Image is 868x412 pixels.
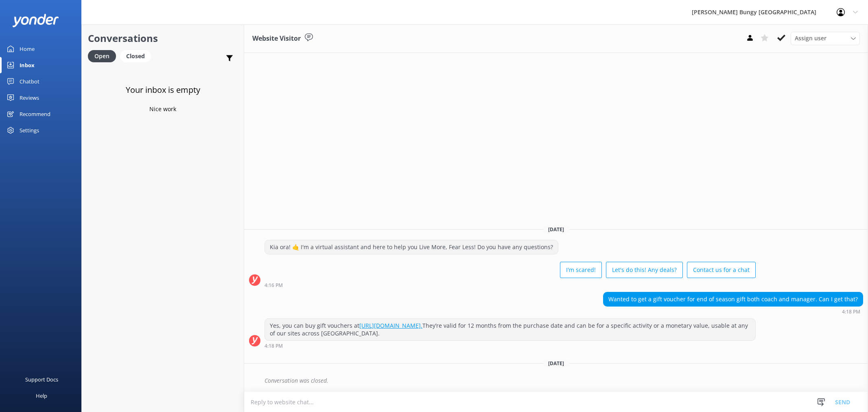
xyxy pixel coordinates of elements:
[265,343,756,348] div: Aug 23 2025 04:18pm (UTC +12:00) Pacific/Auckland
[88,31,238,46] h2: Conversations
[265,344,283,348] strong: 4:18 PM
[842,309,860,314] strong: 4:18 PM
[20,122,39,138] div: Settings
[25,371,58,388] div: Support Docs
[252,33,301,44] h3: Website Visitor
[265,283,283,288] strong: 4:16 PM
[88,50,116,62] div: Open
[20,57,35,73] div: Inbox
[20,106,50,122] div: Recommend
[603,292,863,306] div: Wanted to get a gift voucher for end of season gift both coach and manager. Can I get that?
[149,105,176,114] p: Nice work
[120,50,151,62] div: Closed
[606,262,683,278] button: Let's do this! Any deals?
[120,51,155,60] a: Closed
[359,322,422,329] a: [URL][DOMAIN_NAME].
[603,309,863,314] div: Aug 23 2025 04:18pm (UTC +12:00) Pacific/Auckland
[249,374,863,388] div: 2025-08-23T20:12:28.722
[795,34,826,43] span: Assign user
[12,14,59,27] img: yonder-white-logo.png
[265,240,558,254] div: Kia ora! 🤙 I'm a virtual assistant and here to help you Live More, Fear Less! Do you have any que...
[543,360,569,367] span: [DATE]
[265,282,756,288] div: Aug 23 2025 04:16pm (UTC +12:00) Pacific/Auckland
[20,73,39,90] div: Chatbot
[543,226,569,233] span: [DATE]
[265,374,863,388] div: Conversation was closed.
[265,319,755,340] div: Yes, you can buy gift vouchers at They’re valid for 12 months from the purchase date and can be f...
[126,83,200,96] h3: Your inbox is empty
[687,262,756,278] button: Contact us for a chat
[88,51,120,60] a: Open
[791,32,860,45] div: Assign User
[36,388,47,404] div: Help
[560,262,602,278] button: I'm scared!
[20,41,35,57] div: Home
[20,90,39,106] div: Reviews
